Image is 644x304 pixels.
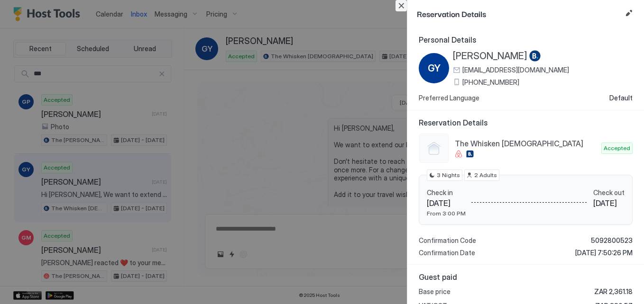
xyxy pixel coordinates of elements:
[419,118,633,127] span: Reservation Details
[593,188,625,197] span: Check out
[609,94,633,102] span: Default
[419,272,633,282] span: Guest paid
[419,35,633,45] span: Personal Details
[419,94,479,102] span: Preferred Language
[419,236,476,245] span: Confirmation Code
[604,144,630,152] span: Accepted
[591,236,633,245] span: 5092800523
[462,78,519,87] span: [PHONE_NUMBER]
[623,8,635,19] button: Edit reservation
[453,50,527,62] span: [PERSON_NAME]
[594,287,633,296] span: ZAR 2,361.18
[419,249,475,257] span: Confirmation Date
[428,61,441,75] span: GY
[462,66,569,74] span: [EMAIL_ADDRESS][DOMAIN_NAME]
[417,8,621,19] span: Reservation Details
[437,171,460,179] span: 3 Nights
[419,287,451,296] span: Base price
[427,198,466,208] span: [DATE]
[455,139,598,148] span: The Whisken [DEMOGRAPHIC_DATA]
[593,198,625,208] span: [DATE]
[427,210,466,217] span: From 3:00 PM
[474,171,497,179] span: 2 Adults
[427,188,466,197] span: Check in
[575,249,633,257] span: [DATE] 7:50:26 PM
